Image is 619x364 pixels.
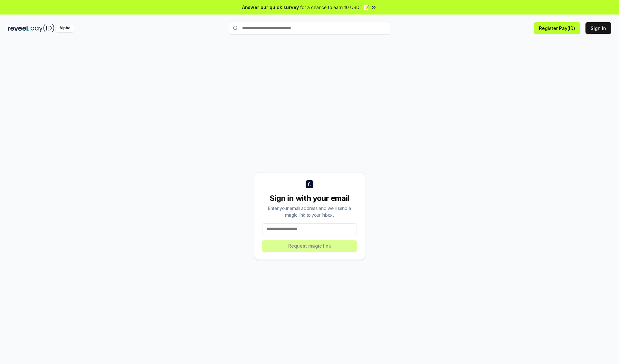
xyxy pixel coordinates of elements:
img: reveel_dark [8,24,29,32]
img: pay_id [31,24,54,32]
div: Sign in with your email [262,193,357,203]
button: Sign In [585,22,611,34]
div: Alpha [56,24,74,32]
span: Answer our quick survey [242,4,299,11]
img: logo_small [306,180,313,188]
div: Enter your email address and we’ll send a magic link to your inbox. [262,205,357,218]
button: Register Pay(ID) [534,22,580,34]
span: for a chance to earn 10 USDT 📝 [300,4,369,11]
